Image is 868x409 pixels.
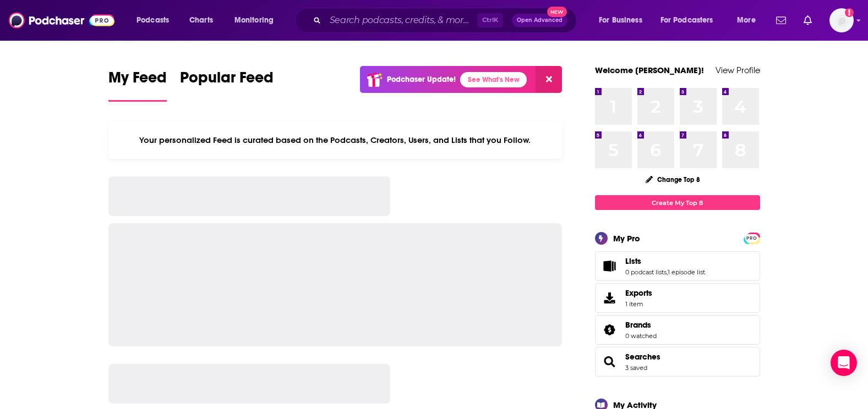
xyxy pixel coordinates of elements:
div: My Pro [613,233,640,244]
span: For Business [599,13,642,28]
a: PRO [745,234,758,242]
a: 3 saved [625,364,647,372]
a: Welcome [PERSON_NAME]! [595,65,704,75]
span: Lists [595,251,760,281]
a: View Profile [716,65,760,75]
span: Exports [625,288,652,298]
span: For Podcasters [660,13,713,28]
button: open menu [129,12,183,29]
span: Podcasts [137,13,169,28]
span: Exports [599,290,621,306]
a: My Feed [108,68,167,102]
span: New [547,7,567,17]
div: Your personalized Feed is curated based on the Podcasts, Creators, Users, and Lists that you Follow. [108,121,563,159]
span: Brands [595,315,760,345]
a: Show notifications dropdown [772,11,790,30]
span: Popular Feed [180,68,274,93]
span: More [737,13,756,28]
button: Change Top 8 [639,173,707,186]
button: open menu [227,12,288,29]
a: Lists [625,256,705,266]
button: open menu [729,12,769,29]
a: Searches [599,354,621,369]
a: Lists [599,258,621,274]
span: , [667,268,668,276]
a: Brands [625,320,657,330]
a: See What's New [460,72,527,87]
span: My Feed [108,68,167,93]
button: Open AdvancedNew [512,14,567,27]
img: Podchaser - Follow, Share and Rate Podcasts [9,10,114,31]
a: Exports [595,283,760,313]
a: Create My Top 8 [595,195,760,210]
span: Charts [189,13,213,28]
a: Charts [182,12,220,29]
span: Brands [625,320,651,330]
a: 1 episode list [668,268,705,276]
div: Search podcasts, credits, & more... [305,8,587,33]
a: Brands [599,322,621,338]
img: User Profile [829,8,854,32]
span: Monitoring [234,13,274,28]
button: open menu [653,12,729,29]
svg: Add a profile image [845,8,854,17]
span: 1 item [625,300,652,308]
button: Show profile menu [829,8,854,32]
a: Searches [625,352,660,362]
span: Ctrl K [477,13,503,27]
a: 0 watched [625,332,657,340]
input: Search podcasts, credits, & more... [325,12,477,29]
span: Lists [625,256,641,266]
a: Popular Feed [180,68,274,102]
button: open menu [591,12,656,29]
span: Open Advanced [517,18,563,23]
p: Podchaser Update! [387,75,456,84]
span: Searches [595,347,760,377]
a: Show notifications dropdown [799,11,816,30]
a: 0 podcast lists [625,268,667,276]
span: Logged in as veronica.smith [829,8,854,32]
span: PRO [745,234,758,242]
div: Open Intercom Messenger [831,350,857,376]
